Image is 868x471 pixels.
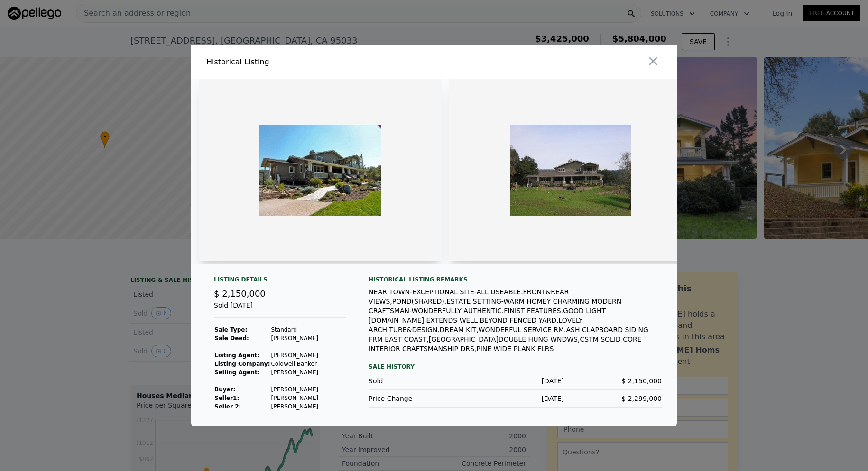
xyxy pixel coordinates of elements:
[206,56,430,68] div: Historical Listing
[214,403,241,410] strong: Seller 2:
[369,376,466,386] div: Sold
[270,334,319,343] td: [PERSON_NAME]
[214,289,266,299] span: $ 2,150,000
[214,326,247,333] strong: Sale Type:
[270,368,319,377] td: [PERSON_NAME]
[270,394,319,402] td: [PERSON_NAME]
[214,300,346,318] div: Sold [DATE]
[214,386,235,393] strong: Buyer :
[270,402,319,411] td: [PERSON_NAME]
[621,377,662,385] span: $ 2,150,000
[466,376,564,386] div: [DATE]
[214,361,270,367] strong: Listing Company:
[214,369,260,376] strong: Selling Agent:
[214,276,346,287] div: Listing Details
[621,395,662,402] span: $ 2,299,000
[270,385,319,394] td: [PERSON_NAME]
[270,326,319,334] td: Standard
[270,351,319,360] td: [PERSON_NAME]
[369,276,662,283] div: Historical Listing remarks
[214,352,259,359] strong: Listing Agent:
[466,394,564,403] div: [DATE]
[214,395,239,401] strong: Seller 1 :
[369,394,466,403] div: Price Change
[369,287,662,353] div: NEAR TOWN-EXCEPTIONAL SITE-ALL USEABLE.FRONT&REAR VIEWS,POND(SHARED).ESTATE SETTING-WARM HOMEY CH...
[270,360,319,368] td: Coldwell Banker
[369,361,662,372] div: Sale History
[199,79,442,261] img: Property Img
[214,335,249,342] strong: Sale Deed:
[449,79,692,261] img: Property Img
